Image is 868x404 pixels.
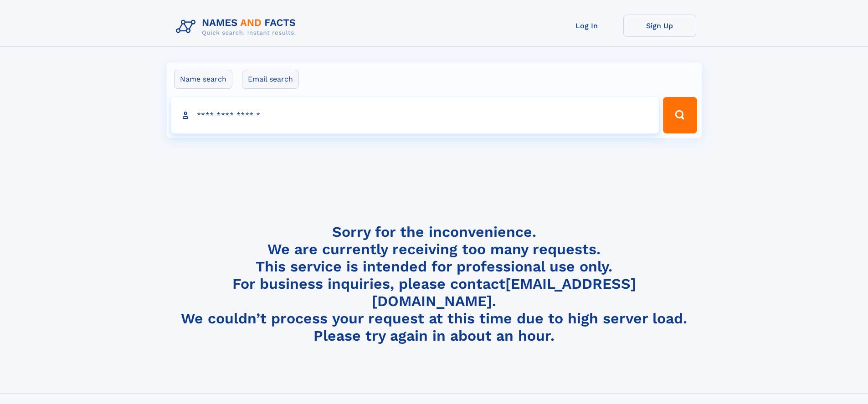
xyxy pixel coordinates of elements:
[171,97,659,133] input: search input
[623,15,696,37] a: Sign Up
[172,223,696,345] h4: Sorry for the inconvenience. We are currently receiving too many requests. This service is intend...
[172,15,303,39] img: Logo Names and Facts
[174,70,232,89] label: Name search
[372,275,636,310] a: [EMAIL_ADDRESS][DOMAIN_NAME]
[550,15,623,37] a: Log In
[242,70,299,89] label: Email search
[663,97,697,133] button: Search Button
